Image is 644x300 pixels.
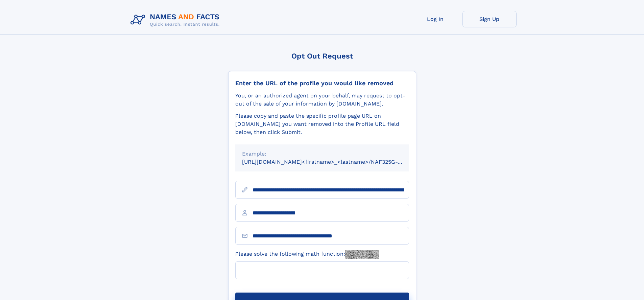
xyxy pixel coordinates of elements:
div: You, or an authorized agent on your behalf, may request to opt-out of the sale of your informatio... [235,92,409,108]
a: Sign Up [462,11,517,27]
div: Please copy and paste the specific profile page URL on [DOMAIN_NAME] you want removed into the Pr... [235,112,409,136]
img: Logo Names and Facts [128,11,225,29]
div: Opt Out Request [228,52,416,60]
a: Log In [408,11,462,27]
div: Example: [242,150,402,158]
div: Enter the URL of the profile you would like removed [235,79,409,87]
label: Please solve the following math function: [235,250,379,259]
small: [URL][DOMAIN_NAME]<firstname>_<lastname>/NAF325G-xxxxxxxx [242,159,422,165]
